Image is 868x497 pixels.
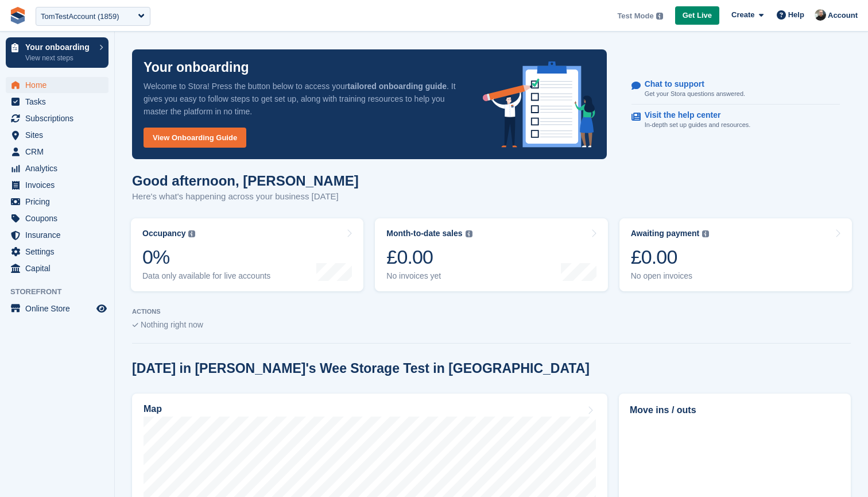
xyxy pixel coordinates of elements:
a: menu [6,144,108,160]
p: Get your Stora questions answered. [645,89,745,99]
a: menu [6,127,108,143]
a: menu [6,244,108,260]
img: icon-info-grey-7440780725fd019a000dd9b08b2336e03edf1995a4989e88bcd33f0948082b44.svg [656,13,663,20]
a: menu [6,300,108,317]
div: 0% [142,245,270,269]
img: icon-info-grey-7440780725fd019a000dd9b08b2336e03edf1995a4989e88bcd33f0948082b44.svg [188,230,195,237]
span: Analytics [25,160,94,176]
a: menu [6,177,108,193]
p: Here's what's happening across your business [DATE] [132,190,359,203]
p: View next steps [25,53,94,63]
a: Awaiting payment £0.00 No open invoices [619,218,852,291]
a: View Onboarding Guide [144,128,246,148]
span: Help [788,9,804,21]
span: Pricing [25,194,94,210]
img: icon-info-grey-7440780725fd019a000dd9b08b2336e03edf1995a4989e88bcd33f0948082b44.svg [702,230,709,237]
a: menu [6,110,108,126]
a: Your onboarding View next steps [6,37,108,68]
p: In-depth set up guides and resources. [645,120,751,130]
span: Sites [25,127,94,143]
span: Invoices [25,177,94,193]
span: Create [731,9,754,21]
div: Occupancy [142,229,185,238]
span: Account [828,10,858,21]
img: blank_slate_check_icon-ba018cac091ee9be17c0a81a6c232d5eb81de652e7a59be601be346b1b6ddf79.svg [132,323,138,328]
a: Occupancy 0% Data only available for live accounts [131,218,363,291]
span: CRM [25,144,94,160]
div: Month-to-date sales [386,229,462,238]
span: Test Mode [617,10,653,22]
a: menu [6,227,108,243]
span: Coupons [25,210,94,226]
strong: tailored onboarding guide [347,82,447,91]
p: ACTIONS [132,308,851,315]
span: Subscriptions [25,110,94,126]
span: Tasks [25,94,94,110]
div: No invoices yet [386,271,472,281]
a: menu [6,210,108,226]
a: menu [6,160,108,176]
p: Chat to support [645,79,736,89]
div: TomTestAccount (1859) [41,11,119,22]
a: Preview store [95,302,108,315]
div: Data only available for live accounts [142,271,270,281]
img: Tom Huddleston [815,9,826,21]
h1: Good afternoon, [PERSON_NAME] [132,173,359,188]
img: icon-info-grey-7440780725fd019a000dd9b08b2336e03edf1995a4989e88bcd33f0948082b44.svg [466,230,472,237]
a: Visit the help center In-depth set up guides and resources. [631,105,840,136]
a: Get Live [675,6,719,25]
span: Online Store [25,300,94,317]
p: Your onboarding [144,61,249,74]
a: menu [6,260,108,276]
a: menu [6,94,108,110]
a: menu [6,194,108,210]
span: Settings [25,244,94,260]
a: Month-to-date sales £0.00 No invoices yet [375,218,607,291]
p: Your onboarding [25,43,94,51]
span: Nothing right now [141,320,203,329]
a: menu [6,77,108,93]
h2: Move ins / outs [630,403,840,417]
div: No open invoices [631,271,710,281]
div: £0.00 [631,245,710,269]
img: onboarding-info-6c161a55d2c0e0a8cae90662b2fe09162a5109e8cc188191df67fb4f79e88e88.svg [483,61,595,148]
span: Insurance [25,227,94,243]
a: Chat to support Get your Stora questions answered. [631,74,840,105]
span: Get Live [683,10,712,21]
h2: [DATE] in [PERSON_NAME]'s Wee Storage Test in [GEOGRAPHIC_DATA] [132,361,590,376]
img: stora-icon-8386f47178a22dfd0bd8f6a31ec36ba5ce8667c1dd55bd0f319d3a0aa187defe.svg [9,7,26,24]
p: Visit the help center [645,110,742,120]
div: Awaiting payment [631,229,700,238]
span: Home [25,77,94,93]
div: £0.00 [386,245,472,269]
h2: Map [144,404,162,414]
span: Storefront [10,286,114,298]
p: Welcome to Stora! Press the button below to access your . It gives you easy to follow steps to ge... [144,80,464,118]
span: Capital [25,260,94,276]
